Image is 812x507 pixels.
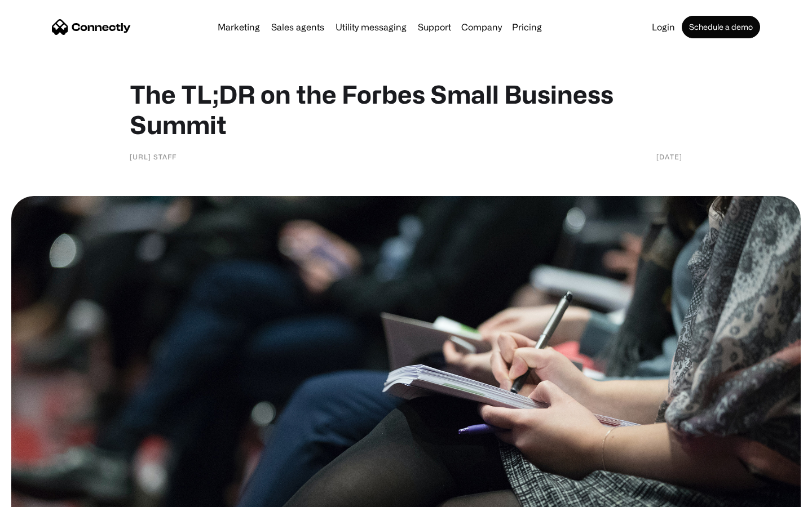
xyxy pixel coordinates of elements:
[507,23,546,32] a: Pricing
[213,23,264,32] a: Marketing
[331,23,411,32] a: Utility messaging
[458,19,505,35] div: Company
[647,23,679,32] a: Login
[461,19,502,35] div: Company
[413,23,456,32] a: Support
[267,23,329,32] a: Sales agents
[52,19,131,35] a: home
[23,487,68,503] ul: Language list
[130,79,682,140] h1: The TL;DR on the Forbes Small Business Summit
[130,151,176,162] div: [URL] Staff
[11,487,68,503] aside: Language selected: English
[656,151,682,162] div: [DATE]
[682,16,760,38] a: Schedule a demo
